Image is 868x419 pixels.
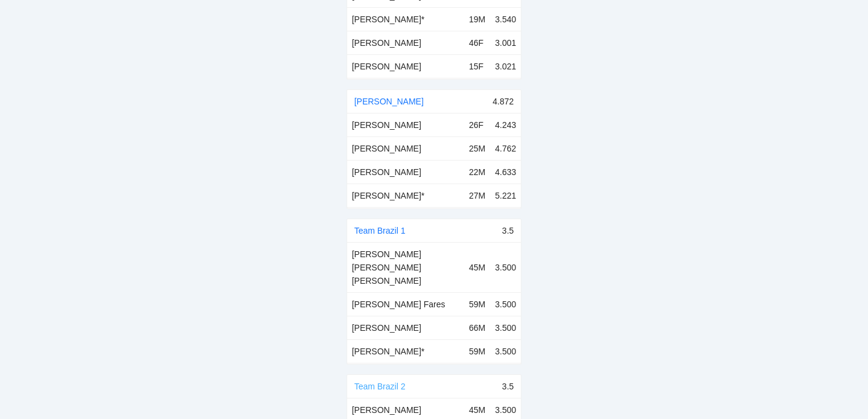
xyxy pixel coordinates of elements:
[464,114,490,137] td: 26F
[354,226,406,235] a: Team Brazil 1
[464,54,490,78] td: 15F
[495,299,516,309] span: 3.500
[495,347,516,356] span: 3.500
[347,243,464,293] td: [PERSON_NAME] [PERSON_NAME] [PERSON_NAME]
[464,184,490,207] td: 27M
[464,7,490,31] td: 19M
[347,184,464,207] td: [PERSON_NAME] *
[464,136,490,160] td: 25M
[464,31,490,54] td: 46F
[347,114,464,137] td: [PERSON_NAME]
[495,323,516,333] span: 3.500
[347,339,464,363] td: [PERSON_NAME] *
[347,292,464,316] td: [PERSON_NAME] Fares
[354,382,406,391] a: Team Brazil 2
[495,62,516,71] span: 3.021
[464,243,490,293] td: 45M
[464,316,490,339] td: 66M
[347,316,464,339] td: [PERSON_NAME]
[495,167,516,177] span: 4.633
[347,160,464,184] td: [PERSON_NAME]
[492,90,514,113] div: 4.872
[347,31,464,54] td: [PERSON_NAME]
[495,191,516,200] span: 5.221
[495,263,516,272] span: 3.500
[347,136,464,160] td: [PERSON_NAME]
[464,292,490,316] td: 59M
[347,7,464,31] td: [PERSON_NAME] *
[495,120,516,130] span: 4.243
[495,14,516,24] span: 3.540
[347,54,464,78] td: [PERSON_NAME]
[495,144,516,153] span: 4.762
[495,38,516,48] span: 3.001
[464,160,490,184] td: 22M
[502,219,514,242] div: 3.5
[495,405,516,415] span: 3.500
[502,375,514,398] div: 3.5
[464,339,490,363] td: 59M
[354,97,424,106] a: [PERSON_NAME]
